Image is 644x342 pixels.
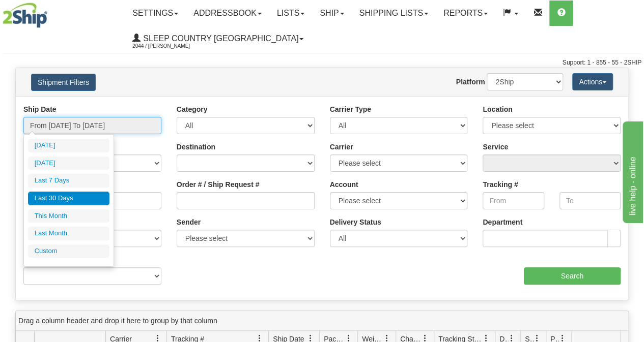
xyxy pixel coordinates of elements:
[28,209,109,223] li: This Month
[177,104,208,114] label: Category
[28,157,109,170] li: [DATE]
[28,192,109,205] li: Last 30 Days
[28,227,109,240] li: Last Month
[312,1,351,26] a: Ship
[572,73,613,90] button: Actions
[8,6,94,18] div: live help - online
[177,142,215,152] label: Destination
[483,142,508,152] label: Service
[177,217,201,227] label: Sender
[28,244,109,258] li: Custom
[483,179,518,190] label: Tracking #
[31,74,96,91] button: Shipment Filters
[621,119,643,223] iframe: chat widget
[330,179,358,190] label: Account
[177,179,260,190] label: Order # / Ship Request #
[483,104,512,114] label: Location
[132,41,209,51] span: 2044 / [PERSON_NAME]
[28,174,109,188] li: Last 7 Days
[436,1,495,26] a: Reports
[559,192,621,209] input: To
[330,142,353,152] label: Carrier
[456,77,485,87] label: Platform
[3,58,641,67] div: Support: 1 - 855 - 55 - 2SHIP
[3,3,47,28] img: logo2044.jpg
[269,1,312,26] a: Lists
[125,1,186,26] a: Settings
[23,104,57,114] label: Ship Date
[186,1,269,26] a: Addressbook
[483,192,544,209] input: From
[125,26,311,51] a: Sleep Country [GEOGRAPHIC_DATA] 2044 / [PERSON_NAME]
[330,104,371,114] label: Carrier Type
[524,267,621,285] input: Search
[330,217,381,227] label: Delivery Status
[141,34,298,43] span: Sleep Country [GEOGRAPHIC_DATA]
[16,311,628,331] div: grid grouping header
[352,1,436,26] a: Shipping lists
[28,139,109,152] li: [DATE]
[483,217,522,227] label: Department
